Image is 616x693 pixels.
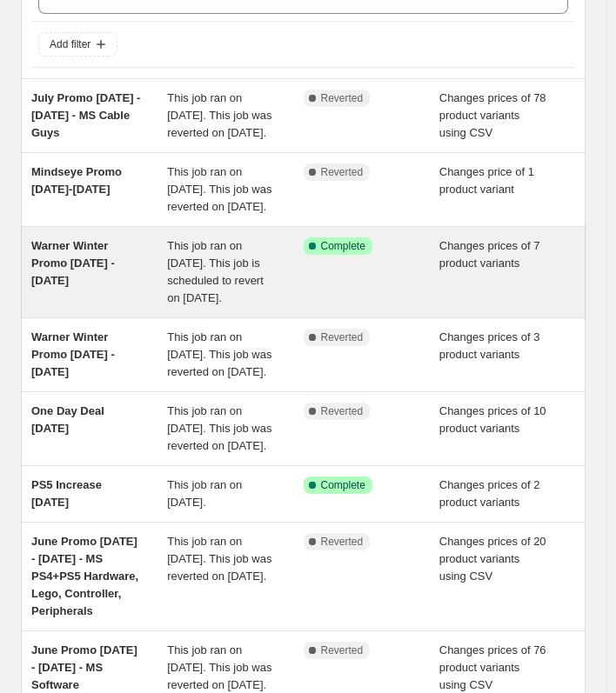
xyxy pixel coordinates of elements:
span: This job ran on [DATE]. This job was reverted on [DATE]. [167,643,271,691]
span: July Promo [DATE] - [DATE] - MS Cable Guys [31,91,140,139]
span: PS5 Increase [DATE] [31,478,102,509]
span: June Promo [DATE] - [DATE] - MS Software [31,643,137,691]
span: This job ran on [DATE]. This job was reverted on [DATE]. [167,404,271,452]
span: This job ran on [DATE]. This job was reverted on [DATE]. [167,330,271,378]
span: This job ran on [DATE]. This job was reverted on [DATE]. [167,165,271,213]
span: This job ran on [DATE]. This job was reverted on [DATE]. [167,535,271,583]
span: This job ran on [DATE]. This job is scheduled to revert on [DATE]. [167,239,264,304]
span: Changes prices of 10 product variants [439,404,546,435]
span: One Day Deal [DATE] [31,404,104,435]
span: Changes prices of 76 product variants using CSV [439,643,546,691]
span: Reverted [321,91,364,105]
span: Changes prices of 3 product variants [439,330,540,361]
span: Mindseye Promo [DATE]-[DATE] [31,165,122,196]
span: Changes prices of 78 product variants using CSV [439,91,546,139]
span: Changes prices of 7 product variants [439,239,540,270]
span: June Promo [DATE] - [DATE] - MS PS4+PS5 Hardware, Lego, Controller, Peripherals [31,535,138,617]
span: This job ran on [DATE]. [167,478,242,509]
span: Complete [321,239,365,253]
span: Changes prices of 2 product variants [439,478,540,509]
span: Reverted [321,165,364,179]
span: Complete [321,478,365,492]
span: Warner Winter Promo [DATE] - [DATE] [31,239,115,287]
span: Reverted [321,330,364,344]
span: This job ran on [DATE]. This job was reverted on [DATE]. [167,91,271,139]
span: Reverted [321,643,364,657]
span: Reverted [321,404,364,418]
span: Changes price of 1 product variant [439,165,534,196]
span: Add filter [50,37,90,51]
button: Add filter [38,32,117,57]
span: Reverted [321,535,364,549]
span: Changes prices of 20 product variants using CSV [439,535,546,583]
span: Warner Winter Promo [DATE] - [DATE] [31,330,115,378]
